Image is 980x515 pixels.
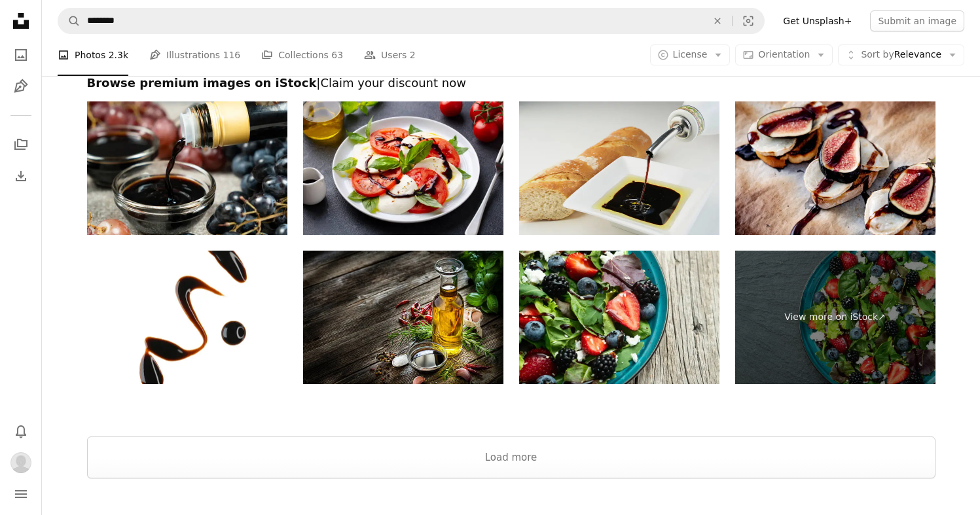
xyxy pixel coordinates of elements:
a: Home — Unsplash [8,8,34,37]
span: License [673,49,708,60]
a: Get Unsplash+ [775,10,860,31]
a: Illustrations 116 [149,34,240,76]
a: Download History [8,163,34,189]
img: Berries salad (blueberry strawberry blackberry ) with cheese feta and balsamic sauce [519,251,719,384]
button: Menu [8,481,34,507]
button: Sort byRelevance [838,44,964,65]
button: Profile [8,450,34,476]
img: Oil and Vinegar [519,101,719,235]
img: Balsamic vinegar pour from a glass bottle into a bowl [87,101,287,235]
a: Photos [8,42,34,68]
button: Orientation [735,44,833,65]
form: Find visuals sitewide [58,8,765,34]
img: Fresh figs with melted goats cheese and balsamic vinegar on toasted bread. [735,101,935,235]
button: Visual search [733,9,764,33]
a: Illustrations [8,73,34,99]
button: Submit an image [870,10,964,31]
span: Sort by [861,49,894,60]
span: 116 [223,48,241,62]
a: View more on iStock↗ [735,251,935,384]
span: | Claim your discount now [316,76,466,90]
a: Users 2 [364,34,416,76]
span: 63 [331,48,343,62]
a: Collections [8,132,34,158]
button: Notifications [8,418,34,444]
img: Avatar of user You jeong Jang [10,452,31,473]
a: Collections 63 [261,34,343,76]
h2: Browse premium images on iStock [87,75,935,91]
span: 2 [410,48,416,62]
img: Mediterranean cooking ingredients [303,251,503,384]
img: Caprese salad with tomatoes, mozzarella cheese, basil. Close up. Grey background. [303,101,503,235]
img: Elegant line of brown liquid sauce with drop isolated on white, top view, clipping path [87,251,287,384]
span: Orientation [758,49,810,60]
button: Search Unsplash [58,9,81,33]
button: License [650,44,731,65]
button: Load more [87,436,935,478]
button: Clear [703,9,732,33]
span: Relevance [861,48,941,62]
